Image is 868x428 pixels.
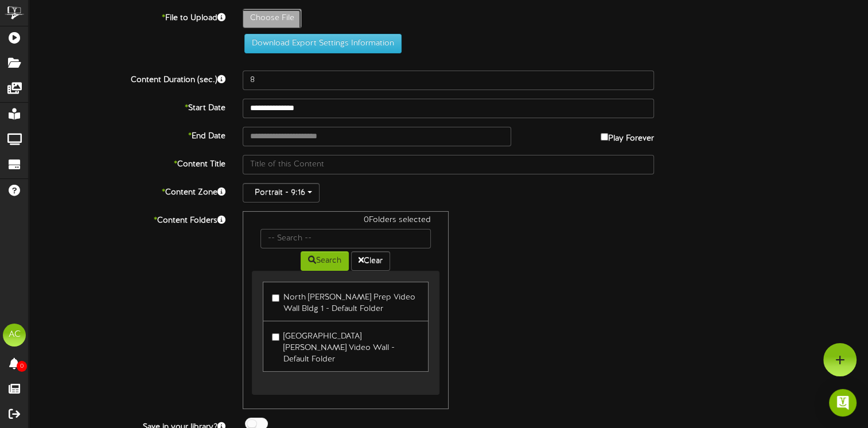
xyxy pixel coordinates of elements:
[252,215,439,229] div: 0 Folders selected
[20,99,234,114] label: Start Date
[243,155,654,174] input: Title of this Content
[20,71,234,86] label: Content Duration (sec.)
[243,183,320,203] button: Portrait - 9:16
[20,211,234,227] label: Content Folders
[260,229,430,248] input: -- Search --
[301,251,349,271] button: Search
[20,9,234,24] label: File to Upload
[601,133,608,141] input: Play Forever
[601,127,654,145] label: Play Forever
[272,294,279,302] input: North [PERSON_NAME] Prep Video Wall Bldg 1 - Default Folder
[272,288,419,315] label: North [PERSON_NAME] Prep Video Wall Bldg 1 - Default Folder
[351,251,390,271] button: Clear
[239,39,402,48] a: Download Export Settings Information
[20,127,234,142] label: End Date
[3,324,26,347] div: AC
[272,327,419,365] label: [GEOGRAPHIC_DATA][PERSON_NAME] Video Wall - Default Folder
[244,34,402,53] button: Download Export Settings Information
[20,155,234,170] label: Content Title
[829,389,857,417] div: Open Intercom Messenger
[20,183,234,199] label: Content Zone
[272,333,279,341] input: [GEOGRAPHIC_DATA][PERSON_NAME] Video Wall - Default Folder
[17,361,27,372] span: 0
